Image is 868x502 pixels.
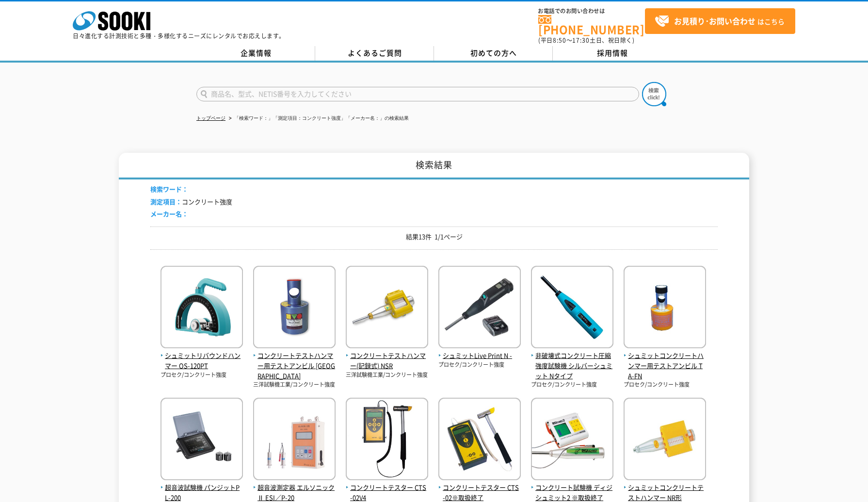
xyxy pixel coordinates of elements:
span: メーカー名： [150,209,188,218]
a: シュミットリバウンドハンマー OS-120PT [161,340,243,371]
span: 測定項目： [150,197,182,206]
a: よくあるご質問 [315,46,434,61]
a: [PHONE_NUMBER] [538,15,645,35]
li: コンクリート強度 [150,197,232,207]
img: TA-FN [624,266,706,351]
a: 初めての方へ [434,46,553,61]
img: NR形 [624,398,706,483]
a: コンクリートテストハンマー(記録式) NSR [346,340,428,371]
img: シルバーシュミット Nタイプ [531,266,613,351]
span: 17:30 [572,36,590,45]
a: シュミットコンクリートハンマー用テストアンビル TA-FN [624,340,706,381]
p: プロセク/コンクリート強度 [624,381,706,389]
span: お電話でのお問い合わせは [538,8,645,14]
span: はこちら [655,14,785,29]
span: コンクリートテストハンマー用テストアンビル [GEOGRAPHIC_DATA] [253,351,336,381]
img: CTS-02V4 [346,398,428,483]
a: シュミットLive Print N - [438,340,521,361]
img: btn_search.png [642,82,666,106]
h1: 検索結果 [119,153,749,179]
img: CA [253,266,336,351]
span: (平日 ～ 土日、祝日除く) [538,36,634,45]
p: 結果13件 1/1ページ [150,232,718,242]
p: プロセク/コンクリート強度 [438,361,521,369]
span: 初めての方へ [470,48,517,58]
img: パンジットPL-200 [161,398,243,483]
a: お見積り･お問い合わせはこちら [645,8,795,34]
img: OS-120PT [161,266,243,351]
img: エルソニックⅡ ESI／P-20 [253,398,336,483]
li: 「検索ワード：」「測定項目：コンクリート強度」「メーカー名：」の検索結果 [227,113,409,124]
p: 三洋試験機工業/コンクリート強度 [253,381,336,389]
img: - [438,266,521,351]
img: CTS-02※取扱終了 [438,398,521,483]
strong: お見積り･お問い合わせ [674,15,755,27]
input: 商品名、型式、NETIS番号を入力してください [196,87,639,101]
a: コンクリートテストハンマー用テストアンビル [GEOGRAPHIC_DATA] [253,340,336,381]
span: シュミットリバウンドハンマー OS-120PT [161,351,243,371]
img: ディジシュミット2 ※取扱終了 [531,398,613,483]
a: 非破壊式コンクリート圧縮強度試験機 シルバーシュミット Nタイプ [531,340,613,381]
span: 検索ワード： [150,184,188,194]
a: 採用情報 [553,46,672,61]
a: 企業情報 [196,46,315,61]
img: NSR [346,266,428,351]
span: 非破壊式コンクリート圧縮強度試験機 シルバーシュミット Nタイプ [531,351,613,381]
span: 8:50 [553,36,566,45]
p: 三洋試験機工業/コンクリート強度 [346,371,428,379]
p: 日々進化する計測技術と多種・多様化するニーズにレンタルでお応えします。 [73,33,285,39]
p: プロセク/コンクリート強度 [531,381,613,389]
span: シュミットLive Print N - [438,351,521,361]
span: シュミットコンクリートハンマー用テストアンビル TA-FN [624,351,706,381]
a: トップページ [196,115,225,121]
p: プロセク/コンクリート強度 [161,371,243,379]
span: コンクリートテストハンマー(記録式) NSR [346,351,428,371]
